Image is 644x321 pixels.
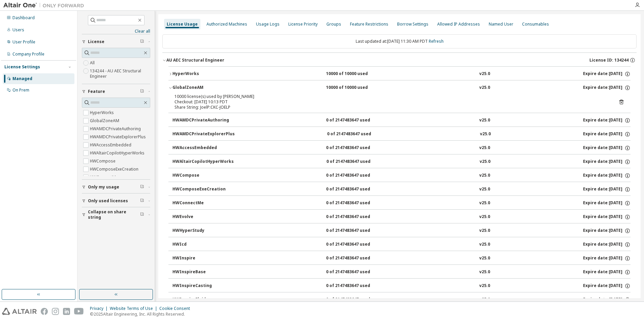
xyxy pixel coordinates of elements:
[90,306,110,311] div: Privacy
[90,125,142,133] label: HWAMDCPrivateAuthoring
[326,186,387,192] div: 0 of 2147483647 used
[3,2,88,9] img: Altair One
[479,228,490,234] div: v25.0
[172,210,631,224] button: HWEvolve0 of 2147483647 usedv25.0Expire date:[DATE]
[88,209,140,220] span: Collapse on share string
[480,159,490,165] div: v25.0
[88,89,105,94] span: Feature
[140,184,144,190] span: Clear filter
[82,84,150,99] button: Feature
[479,200,490,206] div: v25.0
[82,180,150,194] button: Only my usage
[479,145,490,151] div: v25.0
[583,283,631,289] div: Expire date: [DATE]
[397,22,428,27] div: Borrow Settings
[172,71,233,77] div: HyperWorks
[479,117,490,123] div: v25.0
[74,308,84,315] img: youtube.svg
[479,242,490,248] div: v25.0
[326,117,387,123] div: 0 of 2147483647 used
[479,85,490,91] div: v25.0
[12,87,29,93] div: On Prem
[172,186,233,192] div: HWComposeExeCreation
[326,255,387,261] div: 0 of 2147483647 used
[326,283,387,289] div: 0 of 2147483647 used
[206,22,247,27] div: Authorized Machines
[326,200,387,206] div: 0 of 2147483647 used
[172,117,233,123] div: HWAMDCPrivateAuthoring
[174,105,608,110] div: Share String: JoelP:CKC-JOELP
[172,223,631,238] button: HWHyperStudy0 of 2147483647 usedv25.0Expire date:[DATE]
[140,89,144,94] span: Clear filter
[583,228,631,234] div: Expire date: [DATE]
[140,212,144,217] span: Clear filter
[2,308,37,315] img: altair_logo.svg
[489,22,513,27] div: Named User
[172,265,631,280] button: HWInspireBase0 of 2147483647 usedv25.0Expire date:[DATE]
[172,154,631,169] button: HWAltairCopilotHyperWorks0 of 2147483647 usedv25.0Expire date:[DATE]
[166,58,224,63] div: AU AEC Structural Engineer
[162,34,637,48] div: Last updated at: [DATE] 11:30 AM PDT
[168,80,631,95] button: GlobalZoneAM10000 of 10000 usedv25.0Expire date:[DATE]
[583,186,631,192] div: Expire date: [DATE]
[90,133,147,141] label: HWAMDCPrivateExplorerPlus
[583,242,631,248] div: Expire date: [DATE]
[110,306,159,311] div: Website Terms of Use
[172,159,234,165] div: HWAltairCopilotHyperWorks
[12,76,32,81] div: Managed
[174,99,608,105] div: Checkout: [DATE] 10:13 PDT
[480,131,491,137] div: v25.0
[479,71,490,77] div: v25.0
[583,200,631,206] div: Expire date: [DATE]
[172,182,631,197] button: HWComposeExeCreation0 of 2147483647 usedv25.0Expire date:[DATE]
[429,38,444,44] a: Refresh
[90,165,140,173] label: HWComposeExeCreation
[172,168,631,183] button: HWCompose0 of 2147483647 usedv25.0Expire date:[DATE]
[326,159,387,165] div: 0 of 2147483647 used
[256,22,280,27] div: Usage Logs
[82,34,150,49] button: License
[172,200,233,206] div: HWConnectMe
[82,193,150,208] button: Only used licenses
[583,214,631,220] div: Expire date: [DATE]
[522,22,549,27] div: Consumables
[172,131,235,137] div: HWAMDCPrivateExplorerPlus
[90,311,194,317] p: © 2025 Altair Engineering, Inc. All Rights Reserved.
[583,159,631,165] div: Expire date: [DATE]
[172,214,233,220] div: HWEvolve
[172,141,631,155] button: HWAccessEmbedded0 of 2147483647 usedv25.0Expire date:[DATE]
[88,198,128,204] span: Only used licenses
[172,85,233,91] div: GlobalZoneAM
[172,292,631,307] button: HWInspireFluids0 of 2147483647 usedv25.0Expire date:[DATE]
[583,131,631,137] div: Expire date: [DATE]
[172,255,233,261] div: HWInspire
[583,145,631,151] div: Expire date: [DATE]
[172,297,233,303] div: HWInspireFluids
[583,117,631,123] div: Expire date: [DATE]
[90,109,115,117] label: HyperWorks
[159,306,194,311] div: Cookie Consent
[172,173,233,179] div: HWCompose
[90,117,121,125] label: GlobalZoneAM
[12,27,24,33] div: Users
[12,15,35,21] div: Dashboard
[167,22,198,27] div: License Usage
[326,85,387,91] div: 10000 of 10000 used
[326,22,341,27] div: Groups
[162,53,637,68] button: AU AEC Structural EngineerLicense ID: 134244
[12,39,35,45] div: User Profile
[172,242,233,248] div: HWIcd
[479,269,490,275] div: v25.0
[172,145,233,151] div: HWAccessEmbedded
[90,149,146,157] label: HWAltairCopilotHyperWorks
[172,127,631,142] button: HWAMDCPrivateExplorerPlus0 of 2147483647 usedv25.0Expire date:[DATE]
[583,173,631,179] div: Expire date: [DATE]
[479,173,490,179] div: v25.0
[172,279,631,293] button: HWInspireCasting0 of 2147483647 usedv25.0Expire date:[DATE]
[140,39,144,44] span: Clear filter
[326,145,387,151] div: 0 of 2147483647 used
[12,51,44,57] div: Company Profile
[326,242,387,248] div: 0 of 2147483647 used
[4,64,40,70] div: License Settings
[82,29,150,34] a: Clear all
